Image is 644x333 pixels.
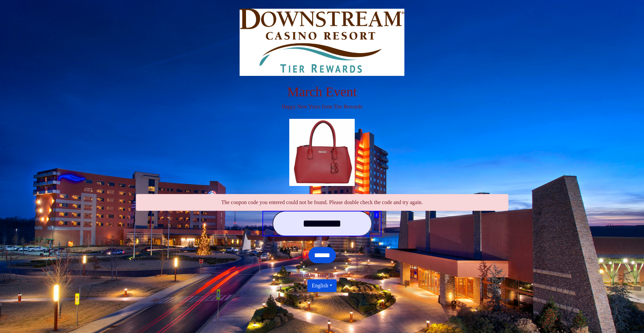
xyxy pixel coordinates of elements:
[136,84,508,100] h1: March Event
[289,119,355,186] img: Center Image
[307,279,337,292] button: English
[136,194,508,211] div: The coupon code you entered could not be found. Please double check the code and try again.
[240,9,404,76] img: Logo
[290,272,354,278] span: Powered by TIER Rewards™
[136,103,508,111] p: Happy New Years from Tier Rewards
